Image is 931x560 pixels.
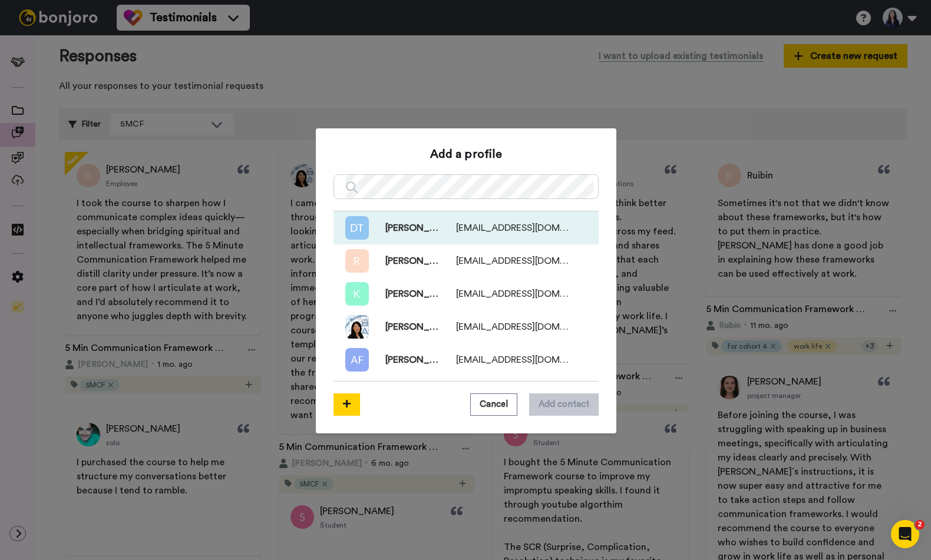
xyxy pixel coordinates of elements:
h1: Add a profile [430,146,503,163]
span: [PERSON_NAME] [369,287,440,301]
button: Add contact [529,393,599,416]
iframe: Intercom live chat [891,520,919,548]
span: [EMAIL_ADDRESS][DOMAIN_NAME] [456,320,569,334]
span: [EMAIL_ADDRESS][DOMAIN_NAME] [456,287,569,301]
span: [PERSON_NAME] [369,221,440,235]
span: 2 [915,520,925,529]
span: [PERSON_NAME] [369,320,440,334]
span: [EMAIL_ADDRESS][DOMAIN_NAME] [456,254,569,268]
img: 76857808-f91d-4785-a6e1-cf48cf40c8f5.jpeg [345,315,369,339]
img: k.png [345,282,369,306]
img: r.png [345,249,369,273]
span: [EMAIL_ADDRESS][DOMAIN_NAME] [456,221,569,235]
img: af.png [345,348,369,372]
img: dt.png [345,216,369,240]
span: [PERSON_NAME] [369,353,440,367]
span: [EMAIL_ADDRESS][DOMAIN_NAME] [456,353,569,367]
span: [PERSON_NAME] [369,254,440,268]
button: Cancel [470,393,517,416]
